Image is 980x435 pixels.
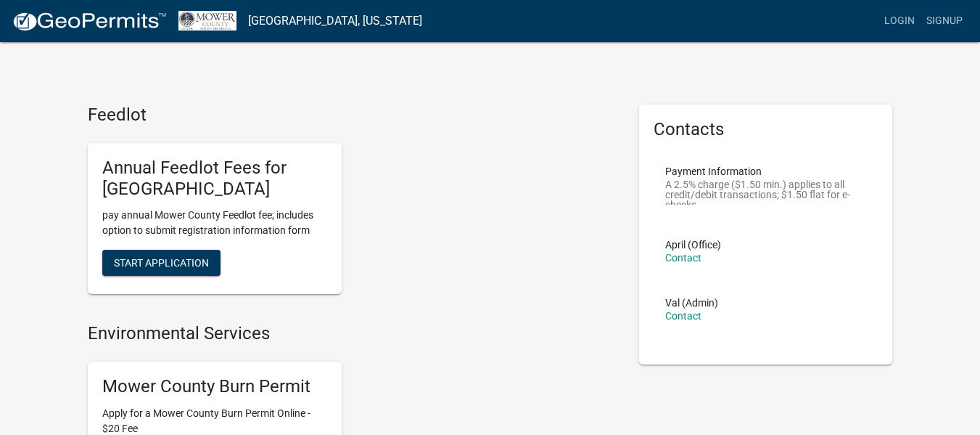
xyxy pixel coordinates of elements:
h4: Environmental Services [88,323,617,344]
h5: Contacts [654,119,878,140]
p: pay annual Mower County Feedlot fee; includes option to submit registration information form [102,208,327,238]
a: [GEOGRAPHIC_DATA], [US_STATE] [248,9,422,33]
p: A 2.5% charge ($1.50 min.) applies to all credit/debit transactions; $1.50 flat for e-checks [665,179,867,205]
button: Start Application [102,250,221,276]
a: Login [878,7,921,35]
p: April (Office) [665,240,721,250]
span: Start Application [114,257,209,269]
p: Val (Admin) [665,298,718,308]
h5: Annual Feedlot Fees for [GEOGRAPHIC_DATA] [102,158,327,200]
a: Contact [665,252,701,264]
a: Contact [665,310,701,322]
h4: Feedlot [88,105,617,126]
a: Signup [921,7,968,35]
h5: Mower County Burn Permit [102,376,327,397]
p: Payment Information [665,166,867,176]
img: Mower County, Minnesota [178,11,236,31]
